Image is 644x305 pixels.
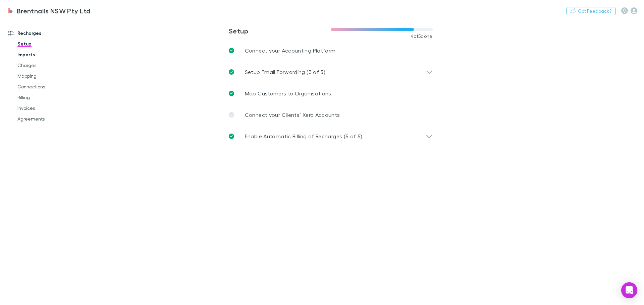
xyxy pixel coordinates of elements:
div: Open Intercom Messenger [621,282,637,298]
h3: Setup [229,27,331,35]
a: Charges [11,60,91,71]
a: Billing [11,92,91,103]
div: Enable Automatic Billing of Recharges (5 of 5) [223,126,438,147]
p: Setup Email Forwarding (3 of 3) [245,68,325,76]
div: Setup Email Forwarding (3 of 3) [223,61,438,83]
p: Connect your Accounting Platform [245,47,336,55]
h3: Brentnalls NSW Pty Ltd [17,7,91,15]
a: Invoices [11,103,91,113]
a: Connections [11,81,91,92]
img: Brentnalls NSW Pty Ltd's Logo [7,7,14,15]
a: Connect your Clients’ Xero Accounts [223,104,438,126]
p: Enable Automatic Billing of Recharges (5 of 5) [245,132,363,140]
a: Agreements [11,113,91,124]
p: Map Customers to Organisations [245,89,331,97]
a: Setup [11,39,91,49]
a: Connect your Accounting Platform [223,40,438,61]
a: Map Customers to Organisations [223,83,438,104]
a: Brentnalls NSW Pty Ltd [3,3,95,19]
a: Imports [11,49,91,60]
a: Mapping [11,71,91,81]
button: Got Feedback? [566,7,616,15]
a: Recharges [1,28,91,39]
span: 4 of 5 done [411,33,433,39]
p: Connect your Clients’ Xero Accounts [245,111,340,119]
